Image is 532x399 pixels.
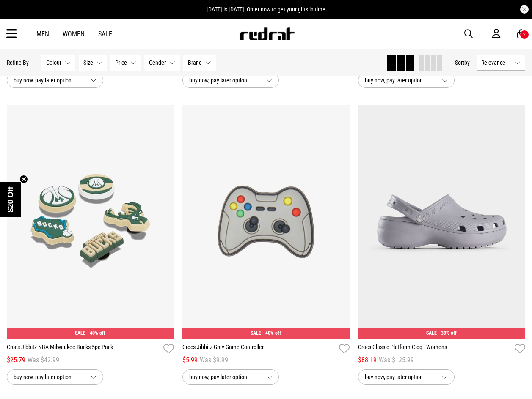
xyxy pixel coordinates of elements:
button: Price [110,55,141,71]
button: buy now, pay later option [182,369,279,385]
span: buy now, pay later option [189,75,259,85]
span: Size [83,59,93,66]
span: buy now, pay later option [14,372,84,382]
span: Price [115,59,127,66]
span: - 40% off [262,330,281,336]
span: $5.99 [182,355,198,365]
span: by [464,59,470,66]
p: Refine By [7,59,29,66]
a: Men [36,30,49,38]
button: Open LiveChat chat widget [7,3,32,29]
button: Brand [183,55,216,71]
button: buy now, pay later option [358,369,455,385]
span: SALE [251,330,261,336]
button: buy now, pay later option [358,73,455,88]
button: Colour [41,55,75,71]
span: - 40% off [87,330,105,336]
button: Close teaser [19,175,28,183]
div: 2 [523,32,526,38]
span: $88.19 [358,355,377,365]
span: Colour [46,59,61,66]
span: SALE [426,330,437,336]
span: Gender [149,59,166,66]
span: - 30% off [438,330,457,336]
button: Sortby [455,57,470,68]
a: Crocs Jibbitz Grey Game Controller [182,343,336,355]
span: buy now, pay later option [14,75,84,85]
a: 2 [517,30,525,38]
span: SALE [75,330,85,336]
button: Gender [144,55,180,71]
span: Was $9.99 [200,355,228,365]
span: Brand [188,59,202,66]
img: Crocs Jibbitz Grey Game Controller in Multi [182,105,350,339]
span: $20 Off [6,186,15,212]
span: [DATE] is [DATE]! Order now to get your gifts in time [207,6,325,13]
button: buy now, pay later option [7,369,103,385]
span: buy now, pay later option [365,75,435,85]
img: Crocs Classic Platform Clog - Womens in Purple [358,105,525,339]
button: Size [79,55,107,71]
a: Sale [98,30,112,38]
span: Was $125.99 [379,355,414,365]
a: Women [63,30,85,38]
span: Relevance [481,59,511,66]
a: Crocs Classic Platform Clog - Womens [358,343,511,355]
button: buy now, pay later option [7,73,103,88]
img: Redrat logo [239,27,295,40]
img: Crocs Jibbitz Nba Milwaukee Bucks 5pc Pack in Multi [7,105,174,339]
span: $25.79 [7,355,25,365]
button: Relevance [477,55,525,71]
button: buy now, pay later option [182,73,279,88]
span: Was $42.99 [28,355,59,365]
span: buy now, pay later option [365,372,435,382]
span: buy now, pay later option [189,372,259,382]
a: Crocs Jibbitz NBA Milwaukee Bucks 5pc Pack [7,343,160,355]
